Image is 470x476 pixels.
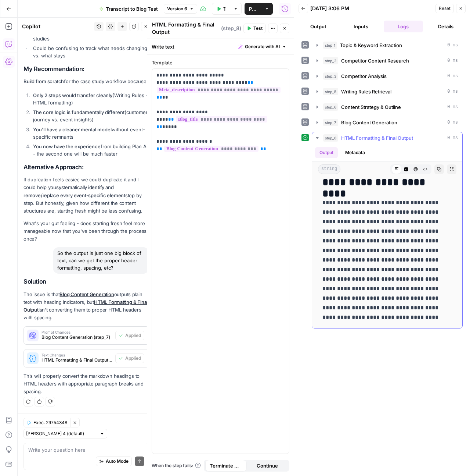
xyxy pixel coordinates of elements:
span: 0 ms [447,57,458,64]
span: 0 ms [447,135,458,141]
div: So the output is just one big block of text, can we get the proper header formatting, spacing, etc? [53,247,149,274]
span: Terminate Workflow [210,462,242,469]
p: If duplication feels easier, we could duplicate it and I could help you step by step. But honestl... [23,176,149,215]
strong: The core logic is fundamentally different [33,109,124,115]
div: Copilot [22,23,92,30]
span: Auto Mode [106,458,129,465]
h2: Alternative Approach: [23,164,149,171]
span: ( step_8 ) [221,25,241,32]
span: Test Workflow [223,5,225,13]
button: 0 ms [312,101,462,113]
span: Publish [249,5,256,13]
span: string [318,164,340,174]
strong: You now have the experience [33,143,101,149]
button: Details [426,21,466,32]
span: step_6 [323,103,338,111]
li: Could be confusing to track what needs changing vs. what stays [31,45,149,59]
button: 0 ms [312,117,462,128]
li: (Writing Rules + HTML formatting) [31,92,149,106]
strong: Build from scratch [23,78,64,84]
p: This will properly convert the markdown headings to HTML headers with appropriate paragraph break... [23,372,149,395]
span: 0 ms [447,73,458,79]
span: Version 6 [167,6,187,12]
span: Applied [125,355,141,362]
p: for the case study workflow because: [23,78,149,85]
li: from building Plan A - the second one will be much faster [31,143,149,157]
button: Metadata [341,147,369,158]
button: Auto Mode [96,457,132,466]
button: Output [299,21,338,32]
a: When the step fails: [152,462,201,469]
button: Output [315,147,338,158]
span: Text Changes [41,353,112,357]
span: step_2 [323,57,338,64]
a: Blog Content Generation [59,291,114,297]
span: 0 ms [447,88,458,95]
li: without event-specific remnants [31,126,149,141]
button: Inputs [341,21,381,32]
span: Competitor Content Research [341,57,409,64]
strong: systematically identify and remove/replace every event-specific element [23,184,125,198]
h2: Solution [23,278,149,285]
span: HTML Formatting & Final Output (step_8) [41,357,112,363]
button: 0 ms [312,70,462,82]
h2: My Recommendation: [23,65,149,72]
strong: You'll have a cleaner mental model [33,127,112,132]
span: Competitor Analysis [341,72,387,80]
button: Version 6 [164,4,197,14]
span: 0 ms [447,42,458,49]
span: Applied [125,332,141,339]
div: 0 ms [312,144,462,328]
button: 0 ms [312,86,462,97]
button: Logs [384,21,423,32]
button: Reset [435,4,454,13]
span: step_7 [323,119,338,126]
span: step_8 [323,134,338,142]
span: Writing Rules Retrieval [341,88,391,95]
span: Reset [439,5,451,12]
p: What's your gut feeling - does starting fresh feel more manageable now that you've been through t... [23,220,149,243]
button: Exec. 29754348 [23,418,70,427]
span: step_3 [323,72,338,80]
button: Generate with AI [235,42,289,51]
span: Generate with AI [245,43,280,50]
input: Claude Sonnet 4 (default) [26,430,97,437]
button: Test [243,24,266,33]
span: Transcript to Blog Test [106,5,158,13]
button: Continue [247,460,288,472]
span: Topic & Keyword Extraction [340,42,402,49]
span: Test [253,25,263,32]
span: Content Strategy & Outline [341,103,401,111]
button: 0 ms [312,55,462,67]
span: HTML Formatting & Final Output [341,134,413,142]
span: Continue [257,462,278,469]
button: Test Workflow [212,3,230,15]
button: Publish [245,3,261,15]
label: Template [152,59,289,66]
div: Write text [147,39,294,54]
p: The issue is that outputs plain text with heading indicators, but isn't converting them to proper... [23,291,149,322]
span: 0 ms [447,119,458,126]
strong: Only 2 steps would transfer cleanly [33,92,112,98]
span: step_5 [323,88,338,95]
span: Prompt Changes [41,330,112,334]
textarea: HTML Formatting & Final Output [152,21,219,36]
span: Blog Content Generation [341,119,397,126]
button: Applied [115,354,144,363]
li: (customer journey vs. event insights) [31,109,149,123]
span: Exec. 29754348 [33,419,67,426]
button: 0 ms [312,39,462,51]
span: Blog Content Generation (step_7) [41,334,112,341]
span: 0 ms [447,104,458,110]
span: step_1 [323,42,337,49]
button: 0 ms [312,132,462,144]
button: Applied [115,331,144,340]
button: Transcript to Blog Test [95,3,162,15]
